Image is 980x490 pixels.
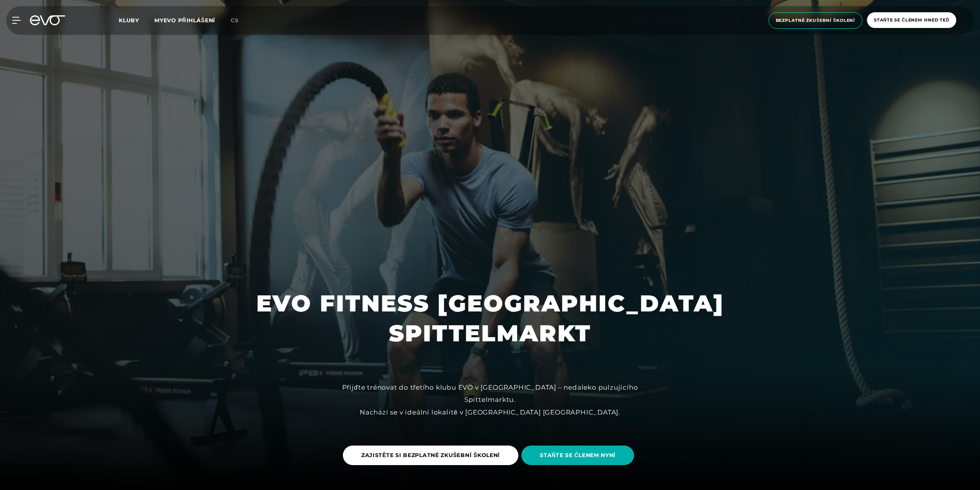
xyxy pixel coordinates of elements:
[766,12,865,29] a: Bezplatné zkušební školení
[361,452,500,459] font: ZAJISTĚTE SI BEZPLATNÉ ZKUŠEBNÍ ŠKOLENÍ
[776,18,855,23] font: Bezplatné zkušební školení
[874,17,949,23] font: Staňte se členem hned teď
[119,17,139,24] font: Kluby
[119,16,154,24] a: Kluby
[343,440,521,471] a: ZAJISTĚTE SI BEZPLATNÉ ZKUŠEBNÍ ŠKOLENÍ
[154,17,215,24] a: MYEVO PŘIHLÁŠENÍ
[360,408,620,416] font: Nachází se v ideální lokalitě v [GEOGRAPHIC_DATA] [GEOGRAPHIC_DATA].
[521,440,637,471] a: STAŇTE SE ČLENEM NYNÍ
[231,16,248,25] a: cs
[256,289,732,347] font: EVO FITNESS [GEOGRAPHIC_DATA] SPITTELMARKT
[342,383,638,403] font: Přijďte trénovat do třetího klubu EVO v [GEOGRAPHIC_DATA] – nedaleko pulzujícího Spittelmarktu.
[865,12,959,29] a: Staňte se členem hned teď
[231,17,239,24] font: cs
[540,452,616,459] font: STAŇTE SE ČLENEM NYNÍ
